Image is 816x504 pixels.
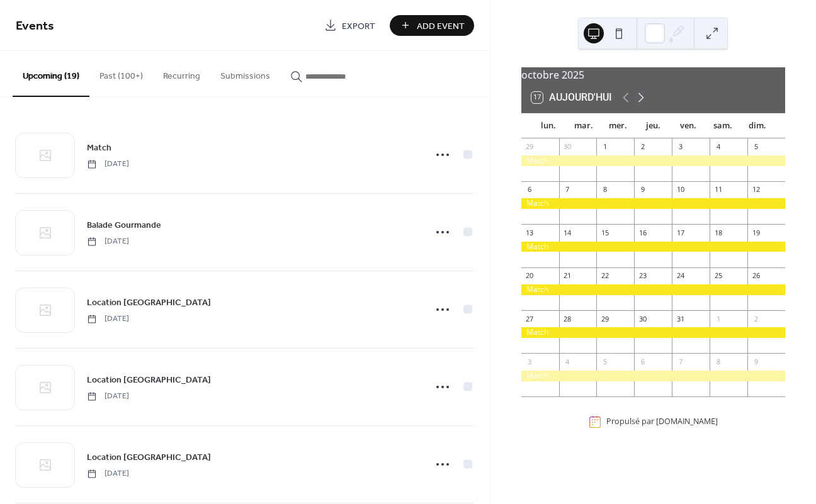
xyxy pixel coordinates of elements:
div: Match [521,371,785,381]
span: Location [GEOGRAPHIC_DATA] [87,296,211,310]
div: 6 [638,357,647,366]
button: 17Aujourd'hui [527,89,616,106]
div: 10 [676,185,685,194]
div: 27 [525,314,535,323]
div: 3 [676,142,685,152]
button: Recurring [153,51,210,96]
a: Location [GEOGRAPHIC_DATA] [87,372,211,387]
div: 25 [713,271,723,281]
span: Events [16,14,54,38]
div: 29 [600,314,609,323]
button: Past (100+) [89,51,153,96]
div: mar. [566,113,601,138]
div: 20 [525,271,535,281]
a: Location [GEOGRAPHIC_DATA] [87,295,211,310]
div: 24 [676,271,685,281]
div: 4 [713,142,723,152]
button: Submissions [210,51,280,96]
div: Match [521,327,785,338]
div: 26 [751,271,761,281]
div: 18 [713,228,723,237]
div: 6 [525,185,535,194]
div: 7 [563,185,572,194]
div: sam. [705,113,740,138]
div: 8 [600,185,609,194]
span: [DATE] [87,159,129,170]
div: 28 [563,314,572,323]
div: 19 [751,228,761,237]
div: 30 [563,142,572,152]
div: 8 [713,357,723,366]
div: Match [521,242,785,252]
div: Propulsé par [606,417,718,427]
span: Balade Gourmande [87,219,161,232]
a: Location [GEOGRAPHIC_DATA] [87,450,211,464]
a: Balade Gourmande [87,218,161,232]
div: 15 [600,228,609,237]
div: Match [521,198,785,209]
span: [DATE] [87,313,129,325]
div: 22 [600,271,609,281]
div: 5 [751,142,761,152]
span: [DATE] [87,391,129,402]
div: 17 [676,228,685,237]
a: Export [315,15,385,36]
div: Match [521,284,785,295]
div: dim. [740,113,775,138]
div: jeu. [636,113,671,138]
div: ven. [671,113,705,138]
span: Add Event [417,20,465,33]
button: Upcoming (19) [13,51,89,97]
div: 4 [563,357,572,366]
div: 12 [751,185,761,194]
div: 2 [638,142,647,152]
div: octobre 2025 [521,67,785,82]
div: 9 [751,357,761,366]
div: lun. [531,113,566,138]
div: mer. [601,113,635,138]
button: Add Event [390,15,474,36]
div: 3 [525,357,535,366]
span: Match [87,142,111,155]
div: 1 [600,142,609,152]
div: 7 [676,357,685,366]
div: 1 [713,314,723,323]
a: [DOMAIN_NAME] [656,417,718,427]
span: Location [GEOGRAPHIC_DATA] [87,451,211,464]
div: 23 [638,271,647,281]
div: 14 [563,228,572,237]
div: 16 [638,228,647,237]
div: 31 [676,314,685,323]
span: [DATE] [87,236,129,247]
div: 30 [638,314,647,323]
div: 5 [600,357,609,366]
span: Location [GEOGRAPHIC_DATA] [87,374,211,387]
div: 9 [638,185,647,194]
div: 13 [525,228,535,237]
span: Export [342,20,375,33]
div: Match [521,155,785,166]
div: 2 [751,314,761,323]
div: 29 [525,142,535,152]
a: Match [87,140,111,155]
div: 11 [713,185,723,194]
div: 21 [563,271,572,281]
span: [DATE] [87,468,129,479]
